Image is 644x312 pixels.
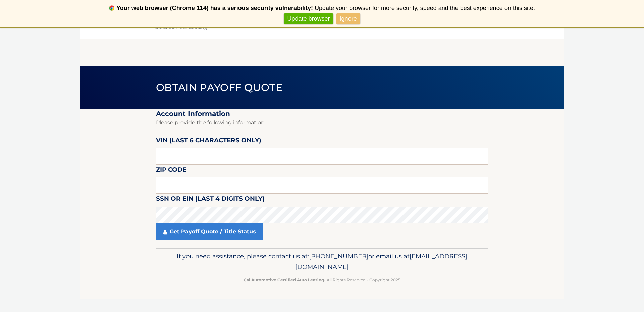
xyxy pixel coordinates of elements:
b: Your web browser (Chrome 114) has a serious security vulnerability! [116,5,313,11]
label: Zip Code [156,165,186,177]
strong: Cal Automotive Certified Auto Leasing [244,277,324,282]
p: Please provide the following information. [156,118,488,127]
h2: Account Information [156,109,488,118]
span: Obtain Payoff Quote [156,81,282,94]
span: [PHONE_NUMBER] [309,252,368,260]
span: Update your browser for more security, speed and the best experience on this site. [315,5,535,11]
p: If you need assistance, please contact us at: or email us at [160,251,484,272]
label: SSN or EIN (last 4 digits only) [156,194,265,206]
a: Get Payoff Quote / Title Status [156,223,263,240]
a: Update browser [284,13,333,25]
a: Ignore [336,13,360,25]
label: VIN (last 6 characters only) [156,135,261,148]
p: - All Rights Reserved - Copyright 2025 [160,276,484,283]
